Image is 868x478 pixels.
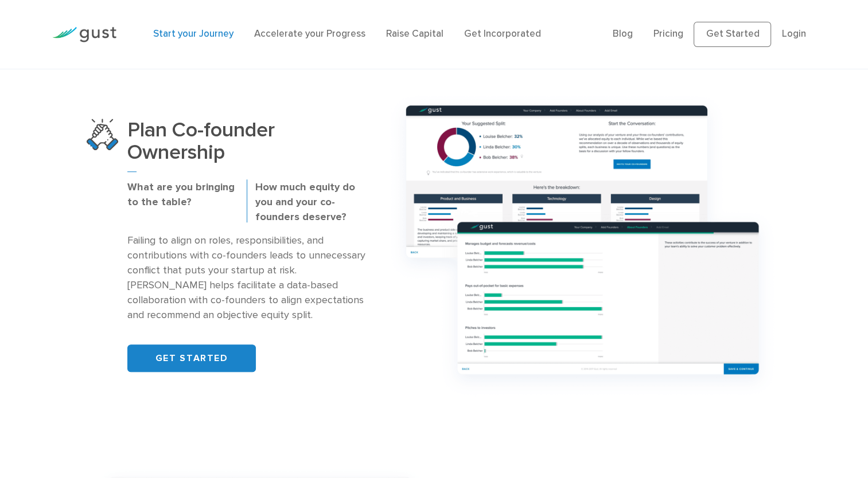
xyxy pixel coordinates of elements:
[255,180,366,225] p: How much equity do you and your co-founders deserve?
[254,28,365,40] a: Accelerate your Progress
[127,180,238,210] p: What are you bringing to the table?
[694,22,771,47] a: Get Started
[153,28,233,40] a: Start your Journey
[87,119,118,150] img: Plan Co Founder Ownership
[52,27,116,42] img: Gust Logo
[127,233,366,322] p: Failing to align on roles, responsibilities, and contributions with co-founders leads to unnecess...
[127,344,256,372] a: GET STARTED
[613,28,633,40] a: Blog
[383,88,781,402] img: Group 1165
[781,28,805,40] a: Login
[127,119,366,171] h3: Plan Co-founder Ownership
[464,28,541,40] a: Get Incorporated
[386,28,443,40] a: Raise Capital
[653,28,683,40] a: Pricing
